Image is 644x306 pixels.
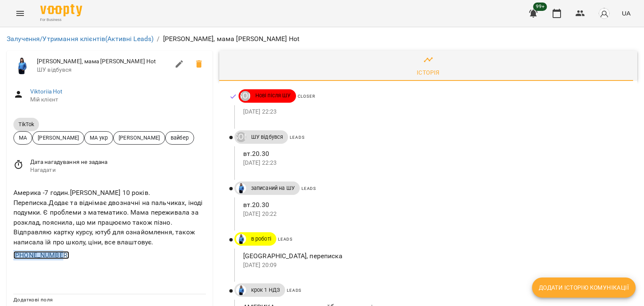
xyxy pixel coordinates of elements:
[7,35,153,43] a: Залучення/Утримання клієнтів(Активні Leads)
[250,92,296,99] span: Нові після ШУ
[40,4,82,16] img: Voopty Logo
[30,158,206,166] span: Дата нагадування не задана
[234,234,246,244] a: Дащенко Аня
[7,34,637,44] nav: breadcrumb
[287,288,301,293] span: Leads
[417,67,440,78] div: Історія
[290,135,304,140] span: Leads
[40,17,82,23] span: For Business
[246,286,285,294] span: крок 1 НДЗ
[163,34,299,44] p: [PERSON_NAME], мама [PERSON_NAME] Hot
[243,108,624,116] p: [DATE] 22:23
[37,57,169,66] span: [PERSON_NAME], мама [PERSON_NAME] Hot
[166,134,194,142] span: вайбер
[243,149,624,159] p: вт.20.30
[622,9,631,18] span: UA
[236,285,246,295] img: Дащенко Аня
[114,134,165,142] span: [PERSON_NAME]
[157,34,159,44] li: /
[598,8,610,19] img: avatar_s.png
[30,96,206,104] span: Мій клієнт
[10,3,30,23] button: Menu
[13,297,53,303] span: Додаткові поля
[236,132,246,142] div: ДТ Ірина Микитей
[533,3,547,11] span: 99+
[239,91,250,101] a: ДТ [PERSON_NAME]
[30,166,206,174] span: Нагадати
[13,251,69,259] a: [PHONE_NUMBER]
[532,277,636,298] button: Додати історію комунікації
[30,88,63,95] a: Viktoriia Hot
[14,134,32,142] span: МА
[234,183,246,193] a: Дащенко Аня
[12,186,208,249] div: Америка -7 годин.[PERSON_NAME] 10 років. Переписка.Додає та віднімає двозначні на пальчиках, інод...
[539,283,629,293] span: Додати історію комунікації
[236,234,246,244] img: Дащенко Аня
[243,210,624,218] p: [DATE] 20:22
[243,261,624,270] p: [DATE] 20:09
[246,184,300,192] span: записаний на ШУ
[301,186,316,191] span: Leads
[234,285,246,295] a: Дащенко Аня
[236,183,246,193] img: Дащенко Аня
[240,91,250,101] div: ДТ Ірина Микитей
[234,132,246,142] a: ДТ [PERSON_NAME]
[243,251,624,261] p: [GEOGRAPHIC_DATA], переписка
[37,66,169,74] span: ШУ відбувся
[13,57,30,74] img: Дащенко Аня
[618,5,634,21] button: UA
[278,237,293,241] span: Leads
[13,121,39,128] span: TikTok
[246,235,276,243] span: в роботі
[243,200,624,210] p: вт.20.30
[85,134,113,142] span: МА укр
[246,133,288,141] span: ШУ відбувся
[298,94,315,99] span: Closer
[33,134,84,142] span: [PERSON_NAME]
[243,159,624,167] p: [DATE] 22:23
